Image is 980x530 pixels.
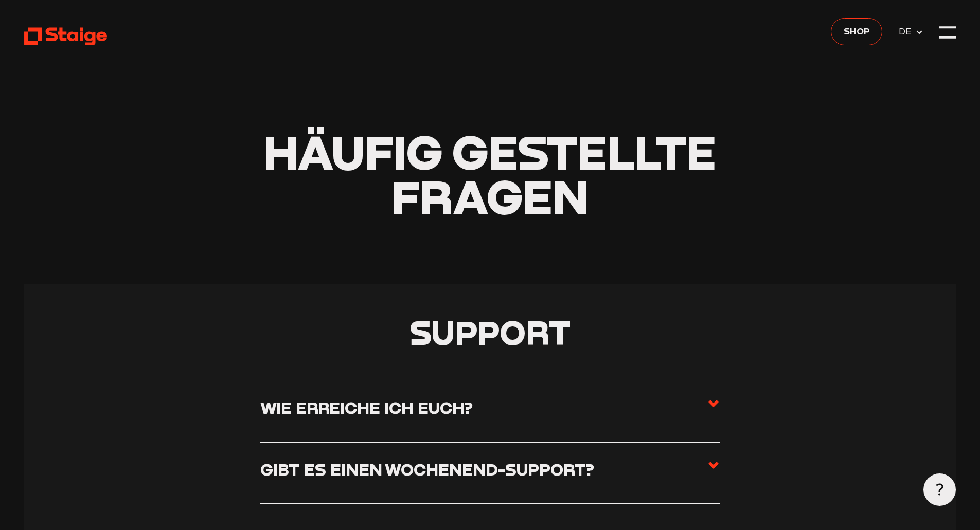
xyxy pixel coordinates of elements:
[409,312,571,352] span: Support
[263,123,716,225] span: Häufig gestellte Fragen
[844,24,870,38] span: Shop
[260,397,473,417] h3: Wie erreiche ich euch?
[831,18,882,45] a: Shop
[899,24,915,39] span: DE
[260,459,594,479] h3: Gibt es einen Wochenend-Support?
